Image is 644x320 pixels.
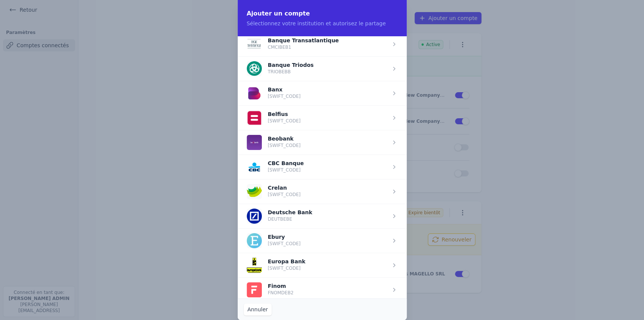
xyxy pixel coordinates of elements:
button: Europa Bank [SWIFT_CODE] [247,258,306,273]
p: Belfius [268,112,301,116]
p: Deutsche Bank [268,210,312,215]
button: Finom FNOMDEB2 [247,282,294,297]
button: Ebury [SWIFT_CODE] [247,233,301,248]
button: Banque Transatlantique CMCIBEB1 [247,37,339,52]
p: Europa Bank [268,259,306,264]
button: Deutsche Bank DEUTBEBE [247,209,312,224]
button: Belfius [SWIFT_CODE] [247,110,301,125]
h2: Ajouter un compte [247,9,398,18]
p: Banque Transatlantique [268,38,339,43]
p: Crelan [268,186,301,190]
button: Annuler [244,303,272,315]
button: CBC Banque [SWIFT_CODE] [247,159,304,175]
p: Finom [268,284,294,288]
p: Beobank [268,136,301,141]
p: Banx [268,87,301,92]
p: Sélectionnez votre institution et autorisez le partage [247,20,398,27]
p: Banque Triodos [268,63,314,67]
button: Banque Triodos TRIOBEBB [247,61,314,76]
button: Crelan [SWIFT_CODE] [247,184,301,199]
button: Beobank [SWIFT_CODE] [247,135,301,150]
p: CBC Banque [268,161,304,165]
p: Ebury [268,235,301,239]
button: Banx [SWIFT_CODE] [247,86,301,101]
